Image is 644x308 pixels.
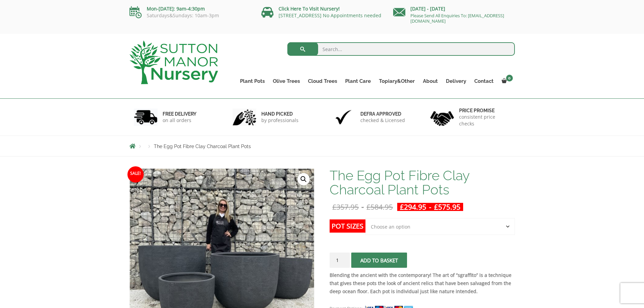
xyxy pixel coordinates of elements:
img: 3.jpg [332,109,355,126]
span: £ [332,202,336,212]
img: logo [129,41,218,84]
img: 4.jpg [430,107,454,127]
del: - [330,203,396,211]
a: Please Send All Enquiries To: [EMAIL_ADDRESS][DOMAIN_NAME] [410,13,504,24]
p: Saturdays&Sundays: 10am-3pm [129,13,251,18]
bdi: 294.95 [400,202,426,212]
p: consistent price checks [459,114,510,127]
a: Plant Care [341,76,375,86]
a: View full-screen image gallery [297,173,310,185]
strong: Blending the ancient with the contemporary! The art of “sgraffito” is a technique that gives thes... [330,272,511,294]
a: Delivery [442,76,470,86]
a: About [419,76,442,86]
input: Product quantity [330,253,350,268]
bdi: 575.95 [434,202,460,212]
a: Olive Trees [269,76,304,86]
span: £ [400,202,404,212]
a: 0 [498,76,515,86]
a: Contact [470,76,498,86]
h6: hand picked [261,111,299,117]
label: Pot Sizes [330,219,365,233]
p: [DATE] - [DATE] [393,5,515,13]
p: on all orders [163,117,196,124]
span: £ [366,202,371,212]
h6: Price promise [459,108,510,114]
h6: FREE DELIVERY [163,111,196,117]
span: 0 [506,75,513,81]
ins: - [397,203,463,211]
h1: The Egg Pot Fibre Clay Charcoal Plant Pots [330,168,515,197]
a: Topiary&Other [375,76,419,86]
input: Search... [287,42,515,56]
p: checked & Licensed [360,117,405,124]
bdi: 584.95 [366,202,393,212]
span: £ [434,202,438,212]
a: [STREET_ADDRESS] No Appointments needed [279,12,381,19]
h6: Defra approved [360,111,405,117]
button: Add to basket [351,253,407,268]
nav: Breadcrumbs [129,143,515,149]
span: Sale! [127,166,144,183]
img: 2.jpg [233,109,256,126]
img: 1.jpg [134,109,158,126]
span: The Egg Pot Fibre Clay Charcoal Plant Pots [154,144,251,149]
p: Mon-[DATE]: 9am-4:30pm [129,5,251,13]
p: by professionals [261,117,299,124]
bdi: 357.95 [332,202,359,212]
a: Cloud Trees [304,76,341,86]
a: Click Here To Visit Nursery! [279,5,340,12]
a: Plant Pots [236,76,269,86]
